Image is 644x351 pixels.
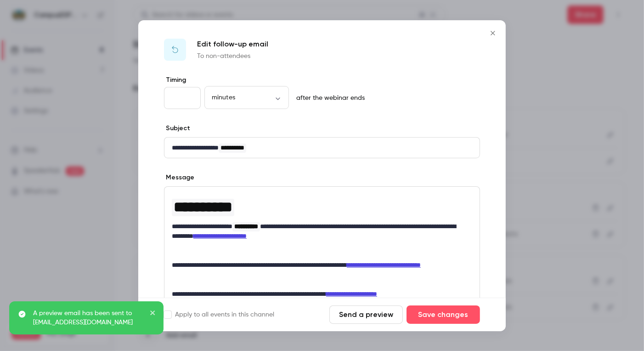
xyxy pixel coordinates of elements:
button: Send a preview [329,305,403,324]
p: Edit follow-up email [197,39,268,50]
p: after the webinar ends [293,93,365,103]
p: To non-attendees [197,52,268,61]
button: Save changes [407,305,480,324]
div: minutes [204,93,289,102]
button: Close [484,24,502,42]
button: close [150,309,156,320]
p: A preview email has been sent to [EMAIL_ADDRESS][DOMAIN_NAME] [33,309,143,327]
label: Timing [164,75,480,85]
div: editor [164,138,480,158]
div: editor [164,187,480,324]
label: Subject [164,124,190,133]
label: Message [164,173,194,182]
label: Apply to all events in this channel [164,310,274,319]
